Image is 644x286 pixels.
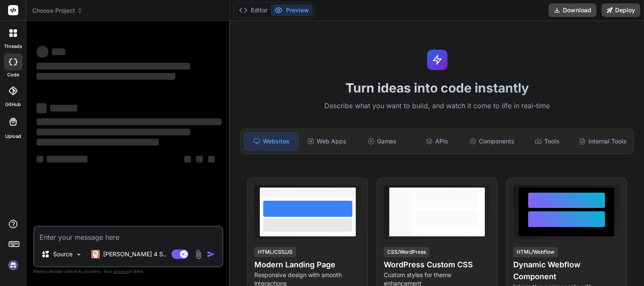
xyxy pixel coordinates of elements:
span: ‌ [37,139,159,146]
div: HTML/CSS/JS [254,247,296,257]
h1: Turn ideas into code instantly [235,80,639,95]
img: icon [207,250,215,258]
h4: Modern Landing Page [254,259,361,271]
button: Editor [236,4,271,16]
span: ‌ [37,129,190,135]
span: ‌ [47,156,87,163]
label: code [7,71,19,79]
span: ‌ [37,73,175,80]
div: CSS/WordPress [384,247,429,257]
span: ‌ [196,156,203,163]
span: ‌ [50,105,77,112]
div: APIs [411,132,464,150]
label: Upload [5,133,21,140]
img: attachment [194,250,203,259]
span: Choose Project [32,6,83,15]
p: Source [53,250,73,258]
button: Download [548,3,596,17]
div: Components [465,132,519,150]
button: Deploy [602,3,640,17]
div: Websites [244,132,298,150]
p: Describe what you want to build, and watch it come to life in real-time [235,101,639,112]
span: ‌ [208,156,215,163]
label: GitHub [5,101,21,108]
img: Claude 4 Sonnet [91,250,100,258]
div: Web Apps [300,132,354,150]
label: threads [4,43,22,50]
button: Preview [271,4,312,16]
h4: Dynamic Webflow Component [513,259,620,283]
div: Tools [520,132,574,150]
div: HTML/Webflow [513,247,558,257]
img: Pick Models [75,251,82,258]
img: signin [6,258,20,272]
span: ‌ [37,103,47,113]
span: ‌ [37,156,43,163]
h4: WordPress Custom CSS [384,259,490,271]
div: Internal Tools [576,132,630,150]
span: ‌ [37,63,190,70]
p: Always double-check its answers. Your in Bind [33,267,223,275]
span: ‌ [184,156,191,163]
span: privacy [114,269,129,274]
div: Games [355,132,409,150]
p: [PERSON_NAME] 4 S.. [103,250,166,258]
span: ‌ [52,48,65,55]
span: ‌ [37,46,48,58]
span: ‌ [37,118,222,125]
